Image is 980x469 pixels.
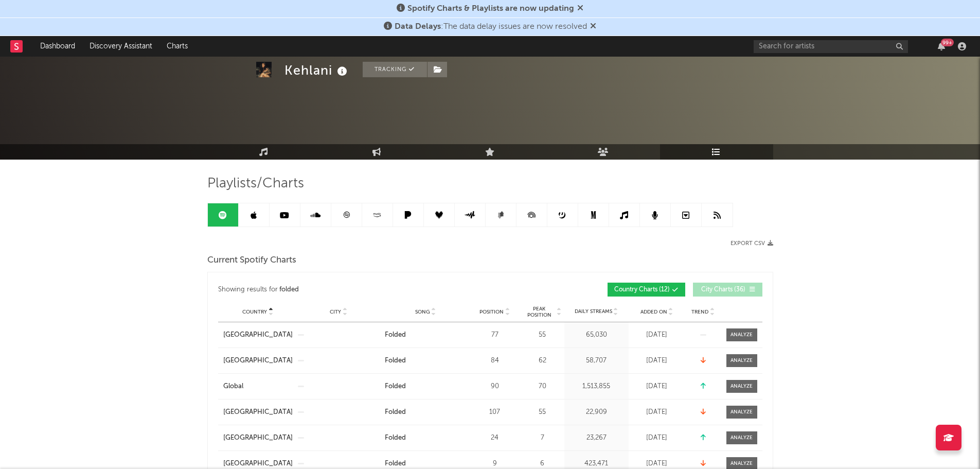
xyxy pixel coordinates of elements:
[330,309,341,315] span: City
[523,356,562,366] div: 62
[472,356,518,366] div: 84
[363,62,427,77] button: Tracking
[159,36,195,57] a: Charts
[223,381,293,392] a: Global
[631,356,683,366] div: [DATE]
[385,433,406,443] div: Folded
[385,433,467,443] a: Folded
[614,287,670,293] span: Country Charts ( 12 )
[472,433,518,443] div: 24
[218,283,490,297] div: Showing results for
[479,309,504,315] span: Position
[385,330,467,340] a: Folded
[223,459,293,469] a: [GEOGRAPHIC_DATA]
[631,459,683,469] div: [DATE]
[938,42,945,50] button: 99+
[395,23,587,31] span: : The data delay issues are now resolved
[223,407,293,418] a: [GEOGRAPHIC_DATA]
[941,39,954,46] div: 99 +
[523,330,562,340] div: 55
[575,308,612,316] span: Daily Streams
[279,284,299,296] div: folded
[385,459,406,469] div: Folded
[631,433,683,443] div: [DATE]
[82,36,159,57] a: Discovery Assistant
[567,433,626,443] div: 23,267
[223,356,293,366] a: [GEOGRAPHIC_DATA]
[754,40,908,53] input: Search for artists
[567,356,626,366] div: 58,707
[207,178,304,190] span: Playlists/Charts
[385,330,406,340] div: Folded
[631,330,683,340] div: [DATE]
[223,433,293,443] a: [GEOGRAPHIC_DATA]
[567,381,626,392] div: 1,513,855
[472,330,518,340] div: 77
[631,381,683,392] div: [DATE]
[567,407,626,418] div: 22,909
[385,356,467,366] a: Folded
[415,309,430,315] span: Song
[33,36,82,57] a: Dashboard
[523,459,562,469] div: 6
[730,240,773,247] button: Export CSV
[385,381,406,392] div: Folded
[577,5,583,13] span: Dismiss
[631,407,683,418] div: [DATE]
[242,309,267,315] span: Country
[590,23,596,31] span: Dismiss
[207,254,296,267] span: Current Spotify Charts
[385,381,467,392] a: Folded
[223,330,293,340] a: [GEOGRAPHIC_DATA]
[385,459,467,469] a: Folded
[407,5,574,13] span: Spotify Charts & Playlists are now updating
[472,381,518,392] div: 90
[608,283,685,297] button: Country Charts(12)
[567,330,626,340] div: 65,030
[472,407,518,418] div: 107
[223,381,243,392] div: Global
[523,407,562,418] div: 55
[567,459,626,469] div: 423,471
[700,287,747,293] span: City Charts ( 36 )
[385,407,467,418] a: Folded
[385,407,406,418] div: Folded
[523,381,562,392] div: 70
[395,23,441,31] span: Data Delays
[284,62,350,79] div: Kehlani
[693,283,762,297] button: City Charts(36)
[523,433,562,443] div: 7
[640,309,667,315] span: Added On
[691,309,708,315] span: Trend
[385,356,406,366] div: Folded
[472,459,518,469] div: 9
[523,306,556,318] span: Peak Position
